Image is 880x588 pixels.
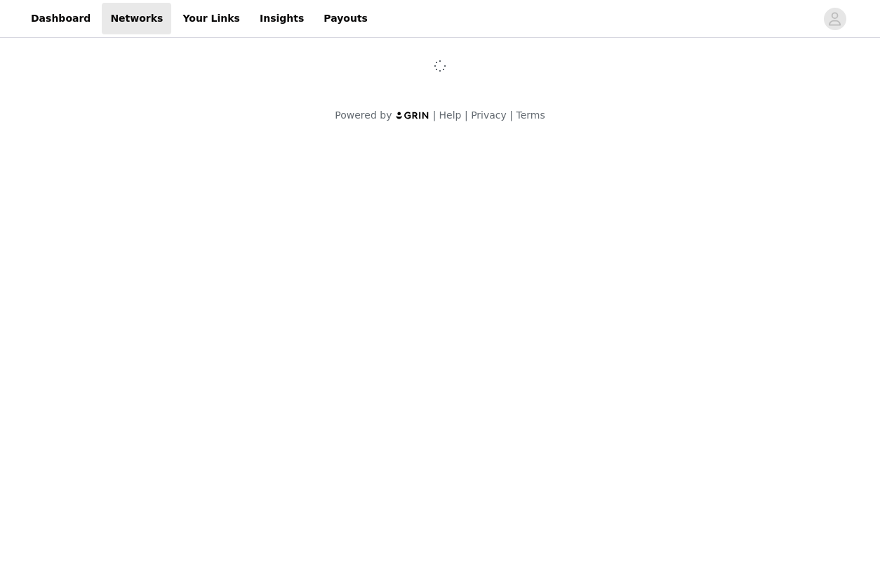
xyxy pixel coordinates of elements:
a: Dashboard [22,3,99,34]
a: Privacy [471,109,507,121]
span: | [509,109,513,121]
a: Terms [516,109,545,121]
a: Your Links [174,3,248,34]
img: logo [395,111,430,120]
div: avatar [828,8,841,30]
span: Powered by [335,109,392,121]
a: Help [439,109,462,121]
span: | [433,109,436,121]
a: Insights [251,3,312,34]
a: Payouts [315,3,376,34]
a: Networks [102,3,171,34]
span: | [465,109,468,121]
